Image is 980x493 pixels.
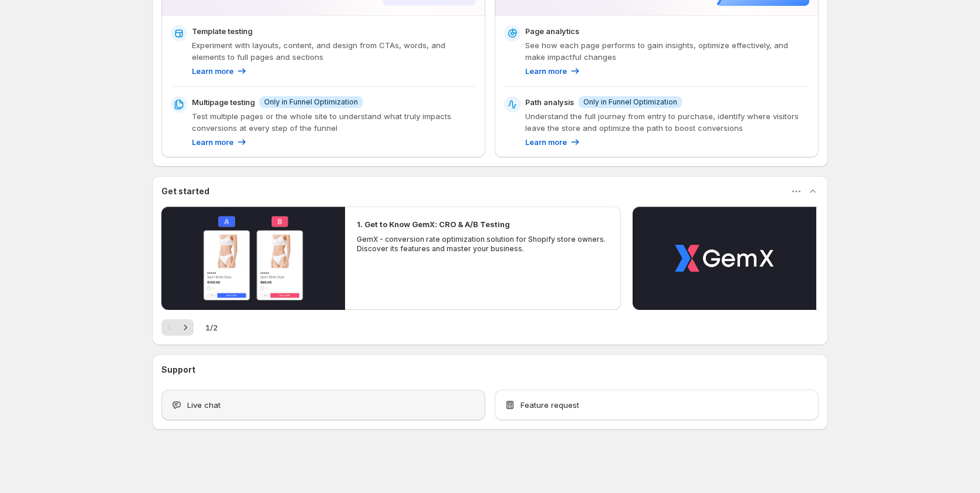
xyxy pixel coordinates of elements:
[525,25,579,37] p: Page analytics
[264,97,358,107] span: Only in Funnel Optimization
[525,96,574,108] p: Path analysis
[357,218,510,230] h2: 1. Get to Know GemX: CRO & A/B Testing
[161,319,194,336] nav: Pagination
[192,25,252,37] p: Template testing
[161,364,195,376] h3: Support
[192,65,234,77] p: Learn more
[525,39,809,63] p: See how each page performs to gain insights, optimize effectively, and make impactful changes
[177,319,194,336] button: Next
[192,65,248,77] a: Learn more
[525,136,581,148] a: Learn more
[192,39,476,63] p: Experiment with layouts, content, and design from CTAs, words, and elements to full pages and sec...
[205,322,218,333] span: 1 / 2
[633,207,816,310] button: Play video
[161,185,209,197] h3: Get started
[192,110,476,134] p: Test multiple pages or the whole site to understand what truly impacts conversions at every step ...
[525,65,567,77] p: Learn more
[525,65,581,77] a: Learn more
[525,136,567,148] p: Learn more
[192,96,255,108] p: Multipage testing
[521,399,579,411] span: Feature request
[583,97,677,107] span: Only in Funnel Optimization
[357,235,609,254] p: GemX - conversion rate optimization solution for Shopify store owners. Discover its features and ...
[192,136,234,148] p: Learn more
[525,110,809,134] p: Understand the full journey from entry to purchase, identify where visitors leave the store and o...
[161,207,345,310] button: Play video
[192,136,248,148] a: Learn more
[187,399,221,411] span: Live chat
